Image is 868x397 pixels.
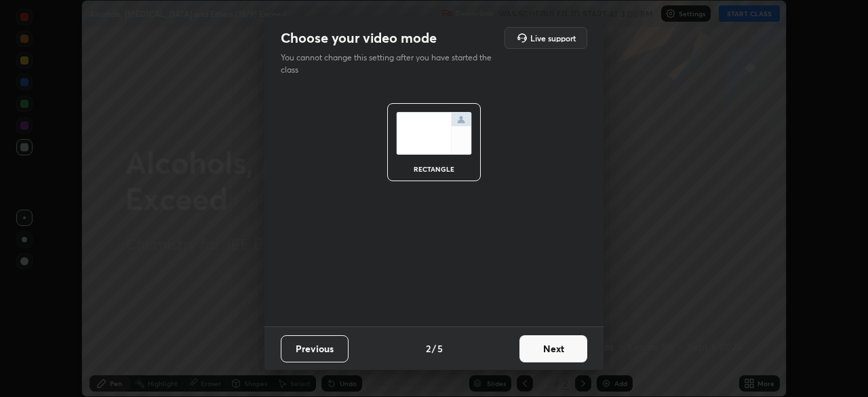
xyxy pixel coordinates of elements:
[407,166,461,172] div: rectangle
[530,34,576,42] h5: Live support
[281,29,437,47] h2: Choose your video mode
[437,341,443,356] h4: 5
[426,341,431,356] h4: 2
[281,52,500,76] p: You cannot change this setting after you have started the class
[281,335,349,362] button: Previous
[432,341,436,356] h4: /
[396,112,472,155] img: normalScreenIcon.ae25ed63.svg
[519,335,587,362] button: Next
